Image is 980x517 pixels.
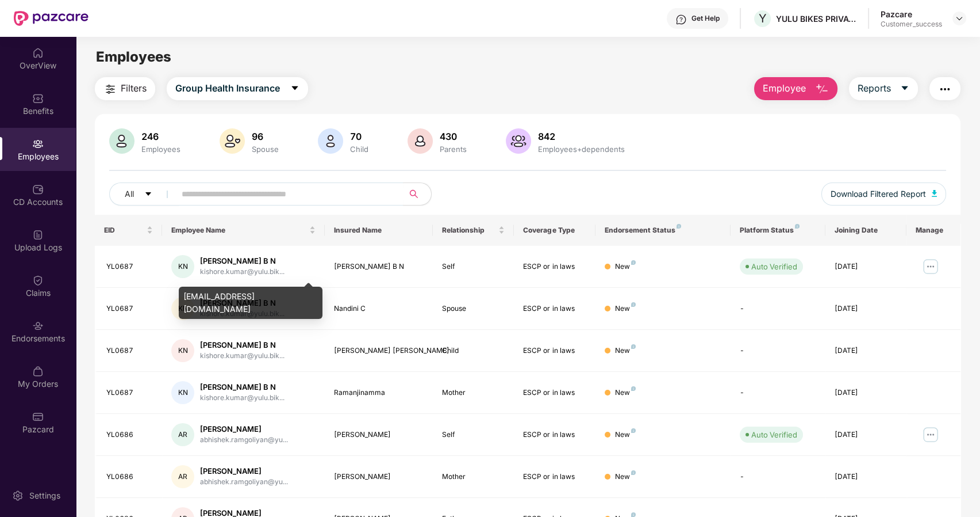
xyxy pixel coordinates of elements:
[506,128,531,154] img: svg+xml;base64,PHN2ZyB4bWxucz0iaHR0cDovL3d3dy53My5vcmcvMjAwMC9zdmciIHhtbG5zOnhsaW5rPSJodHRwOi8vd3...
[849,77,918,100] button: Reportscaret-down
[759,12,767,25] span: Y
[442,345,505,356] div: Child
[442,429,505,440] div: Self
[442,472,505,482] div: Mother
[249,131,281,142] div: 96
[200,477,288,488] div: abhishek.ramgoliyan@yu...
[96,48,171,65] span: Employees
[437,131,469,142] div: 430
[523,261,586,272] div: ESCP or in laws
[815,82,829,96] img: svg+xml;base64,PHN2ZyB4bWxucz0iaHR0cDovL3d3dy53My5vcmcvMjAwMC9zdmciIHhtbG5zOnhsaW5rPSJodHRwOi8vd3...
[536,145,627,154] div: Employees+dependents
[125,188,134,200] span: All
[32,47,44,59] img: svg+xml;base64,PHN2ZyBpZD0iSG9tZSIgeG1sbnM9Imh0dHA6Ly93d3cudzMub3JnLzIwMDAvc3ZnIiB3aWR0aD0iMjAiIG...
[631,260,636,265] img: svg+xml;base64,PHN2ZyB4bWxucz0iaHR0cDovL3d3dy53My5vcmcvMjAwMC9zdmciIHdpZHRoPSI4IiBoZWlnaHQ9IjgiIH...
[776,13,856,24] div: YULU BIKES PRIVATE LIMITED
[514,215,595,246] th: Coverage Type
[740,226,816,235] div: Platform Status
[95,215,163,246] th: EID
[121,81,147,96] span: Filters
[171,423,194,446] div: AR
[200,256,285,267] div: [PERSON_NAME] B N
[631,302,636,307] img: svg+xml;base64,PHN2ZyB4bWxucz0iaHR0cDovL3d3dy53My5vcmcvMjAwMC9zdmciIHdpZHRoPSI4IiBoZWlnaHQ9IjgiIH...
[523,387,586,398] div: ESCP or in laws
[763,81,806,96] span: Employee
[403,183,432,206] button: search
[615,303,636,314] div: New
[290,83,299,94] span: caret-down
[821,183,947,206] button: Download Filtered Report
[835,345,897,356] div: [DATE]
[200,435,288,446] div: abhishek.ramgoliyan@yu...
[906,215,960,246] th: Manage
[106,261,153,272] div: YL0687
[615,429,636,440] div: New
[200,466,288,477] div: [PERSON_NAME]
[955,14,964,23] img: svg+xml;base64,PHN2ZyBpZD0iRHJvcGRvd24tMzJ4MzIiIHhtbG5zPSJodHRwOi8vd3d3LnczLm9yZy8yMDAwL3N2ZyIgd2...
[167,77,308,100] button: Group Health Insurancecaret-down
[334,261,424,272] div: [PERSON_NAME] B N
[162,215,324,246] th: Employee Name
[103,82,117,96] img: svg+xml;base64,PHN2ZyB4bWxucz0iaHR0cDovL3d3dy53My5vcmcvMjAwMC9zdmciIHdpZHRoPSIyNCIgaGVpZ2h0PSIyNC...
[921,425,940,444] img: manageButton
[835,261,897,272] div: [DATE]
[731,372,825,414] td: -
[26,490,64,501] div: Settings
[433,215,514,246] th: Relationship
[32,411,44,423] img: svg+xml;base64,PHN2ZyBpZD0iUGF6Y2FyZCIgeG1sbnM9Imh0dHA6Ly93d3cudzMub3JnLzIwMDAvc3ZnIiB3aWR0aD0iMj...
[200,340,285,351] div: [PERSON_NAME] B N
[523,429,586,440] div: ESCP or in laws
[437,145,469,154] div: Parents
[631,470,636,475] img: svg+xml;base64,PHN2ZyB4bWxucz0iaHR0cDovL3d3dy53My5vcmcvMjAwMC9zdmciIHdpZHRoPSI4IiBoZWlnaHQ9IjgiIH...
[32,366,44,377] img: svg+xml;base64,PHN2ZyBpZD0iTXlfT3JkZXJzIiBkYXRhLW5hbWU9Ik15IE9yZGVycyIgeG1sbnM9Imh0dHA6Ly93d3cudz...
[831,188,926,200] span: Download Filtered Report
[200,382,285,393] div: [PERSON_NAME] B N
[334,472,424,482] div: [PERSON_NAME]
[12,490,24,501] img: svg+xml;base64,PHN2ZyBpZD0iU2V0dGluZy0yMHgyMCIgeG1sbnM9Imh0dHA6Ly93d3cudzMub3JnLzIwMDAvc3ZnIiB3aW...
[523,345,586,356] div: ESCP or in laws
[171,381,194,404] div: KN
[442,226,496,235] span: Relationship
[677,224,681,229] img: svg+xml;base64,PHN2ZyB4bWxucz0iaHR0cDovL3d3dy53My5vcmcvMjAwMC9zdmciIHdpZHRoPSI4IiBoZWlnaHQ9IjgiIH...
[442,303,505,314] div: Spouse
[835,387,897,398] div: [DATE]
[171,465,194,488] div: AR
[200,351,285,362] div: kishore.kumar@yulu.bik...
[615,387,636,398] div: New
[200,393,285,404] div: kishore.kumar@yulu.bik...
[139,145,183,154] div: Employees
[835,429,897,440] div: [DATE]
[795,224,800,229] img: svg+xml;base64,PHN2ZyB4bWxucz0iaHR0cDovL3d3dy53My5vcmcvMjAwMC9zdmciIHdpZHRoPSI4IiBoZWlnaHQ9IjgiIH...
[731,456,825,498] td: -
[691,14,720,23] div: Get Help
[106,387,153,398] div: YL0687
[171,255,194,278] div: KN
[334,387,424,398] div: Ramanjinamma
[631,428,636,433] img: svg+xml;base64,PHN2ZyB4bWxucz0iaHR0cDovL3d3dy53My5vcmcvMjAwMC9zdmciIHdpZHRoPSI4IiBoZWlnaHQ9IjgiIH...
[751,261,797,272] div: Auto Verified
[109,128,134,154] img: svg+xml;base64,PHN2ZyB4bWxucz0iaHR0cDovL3d3dy53My5vcmcvMjAwMC9zdmciIHhtbG5zOnhsaW5rPSJodHRwOi8vd3...
[200,267,285,277] div: kishore.kumar@yulu.bik...
[175,81,280,96] span: Group Health Insurance
[615,261,636,272] div: New
[932,190,937,197] img: svg+xml;base64,PHN2ZyB4bWxucz0iaHR0cDovL3d3dy53My5vcmcvMjAwMC9zdmciIHhtbG5zOnhsaW5rPSJodHRwOi8vd3...
[171,297,194,320] div: KN
[751,429,797,440] div: Auto Verified
[14,11,89,26] img: New Pazcare Logo
[334,345,424,356] div: [PERSON_NAME] [PERSON_NAME]
[938,82,952,96] img: svg+xml;base64,PHN2ZyB4bWxucz0iaHR0cDovL3d3dy53My5vcmcvMjAwMC9zdmciIHdpZHRoPSIyNCIgaGVpZ2h0PSIyNC...
[171,339,194,362] div: KN
[318,128,343,154] img: svg+xml;base64,PHN2ZyB4bWxucz0iaHR0cDovL3d3dy53My5vcmcvMjAwMC9zdmciIHhtbG5zOnhsaW5rPSJodHRwOi8vd3...
[615,345,636,356] div: New
[32,275,44,286] img: svg+xml;base64,PHN2ZyBpZD0iQ2xhaW0iIHhtbG5zPSJodHRwOi8vd3d3LnczLm9yZy8yMDAwL3N2ZyIgd2lkdGg9IjIwIi...
[881,9,942,20] div: Pazcare
[605,226,721,235] div: Endorsement Status
[106,429,153,440] div: YL0686
[334,303,424,314] div: Nandini C
[675,14,687,25] img: svg+xml;base64,PHN2ZyBpZD0iSGVscC0zMngzMiIgeG1sbnM9Imh0dHA6Ly93d3cudzMub3JnLzIwMDAvc3ZnIiB3aWR0aD...
[32,93,44,104] img: svg+xml;base64,PHN2ZyBpZD0iQmVuZWZpdHMiIHhtbG5zPSJodHRwOi8vd3d3LnczLm9yZy8yMDAwL3N2ZyIgd2lkdGg9Ij...
[32,184,44,195] img: svg+xml;base64,PHN2ZyBpZD0iQ0RfQWNjb3VudHMiIGRhdGEtbmFtZT0iQ0QgQWNjb3VudHMiIHhtbG5zPSJodHRwOi8vd3...
[106,345,153,356] div: YL0687
[220,128,245,154] img: svg+xml;base64,PHN2ZyB4bWxucz0iaHR0cDovL3d3dy53My5vcmcvMjAwMC9zdmciIHhtbG5zOnhsaW5rPSJodHRwOi8vd3...
[144,190,152,199] span: caret-down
